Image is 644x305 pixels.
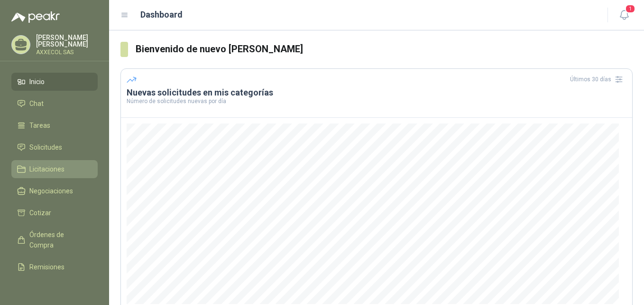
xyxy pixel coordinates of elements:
[36,49,98,55] p: AXXECOL SAS
[29,229,89,250] span: Órdenes de Compra
[11,95,98,113] a: Chat
[29,76,45,87] span: Inicio
[11,11,60,23] img: Logo peakr
[127,98,626,104] p: Número de solicitudes nuevas por día
[29,186,73,196] span: Negociaciones
[127,87,626,98] h3: Nuevas solicitudes en mis categorías
[136,42,633,57] h3: Bienvenido de nuevo [PERSON_NAME]
[11,182,98,200] a: Negociaciones
[11,258,98,276] a: Remisiones
[11,280,98,298] a: Configuración
[140,8,183,21] h1: Dashboard
[616,7,633,24] button: 1
[29,98,44,109] span: Chat
[29,142,62,152] span: Solicitudes
[29,208,51,218] span: Cotizar
[570,72,626,87] div: Últimos 30 días
[29,262,64,272] span: Remisiones
[29,164,64,174] span: Licitaciones
[11,116,98,134] a: Tareas
[11,226,98,254] a: Órdenes de Compra
[11,73,98,91] a: Inicio
[11,160,98,178] a: Licitaciones
[11,204,98,222] a: Cotizar
[36,34,98,48] p: [PERSON_NAME] [PERSON_NAME]
[29,120,50,131] span: Tareas
[625,4,635,13] span: 1
[11,138,98,156] a: Solicitudes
